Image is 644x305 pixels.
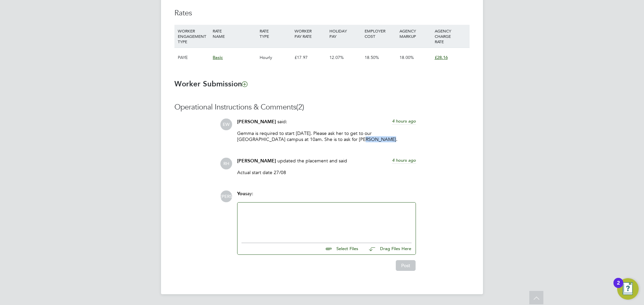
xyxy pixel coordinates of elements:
div: HOLIDAY PAY [328,25,363,42]
h3: Rates [174,8,470,18]
div: say: [237,190,416,202]
p: Gemma is required to start [DATE]. Please ask her to get to our [GEOGRAPHIC_DATA] campus at 10am.... [237,130,416,142]
span: 18.50% [365,55,379,60]
div: PAYE [176,48,211,67]
p: Actual start date 27/08 [237,169,416,175]
span: EW [220,119,232,130]
span: 4 hours ago [392,118,416,124]
span: updated the placement and said [277,158,347,164]
span: [PERSON_NAME] [220,190,232,202]
span: [PERSON_NAME] [237,158,276,164]
button: Post [396,260,416,271]
span: 4 hours ago [392,157,416,163]
span: You [237,191,245,197]
div: RATE NAME [211,25,258,42]
span: 18.00% [399,55,414,60]
div: RATE TYPE [258,25,293,42]
span: [PERSON_NAME] [237,119,276,125]
div: £17.97 [293,48,328,67]
div: AGENCY CHARGE RATE [433,25,468,48]
button: Open Resource Center, 2 new notifications [617,278,639,300]
span: (2) [296,102,304,111]
div: Hourly [258,48,293,67]
h3: Operational Instructions & Comments [174,102,470,112]
div: WORKER PAY RATE [293,25,328,42]
b: Worker Submission [174,79,247,88]
span: said: [277,119,287,125]
span: £28.16 [435,55,448,60]
span: 12.07% [329,55,344,60]
div: WORKER ENGAGEMENT TYPE [176,25,211,48]
span: RH [220,158,232,169]
div: 2 [617,283,620,292]
div: EMPLOYER COST [363,25,398,42]
button: Drag Files Here [364,242,412,256]
span: Basic [213,55,223,60]
div: AGENCY MARKUP [398,25,433,42]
